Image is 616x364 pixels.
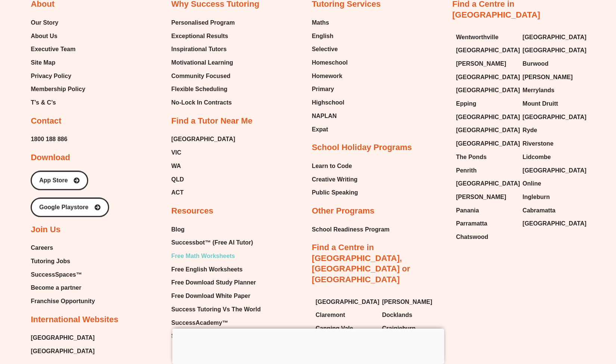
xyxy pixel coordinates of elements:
a: [GEOGRAPHIC_DATA] [523,32,582,43]
span: Privacy Policy [31,71,71,82]
span: Our Story [31,17,58,28]
span: Ryde [523,125,537,136]
span: Free Download White Paper [171,290,250,302]
span: Community Focused [171,71,230,82]
a: [GEOGRAPHIC_DATA] [456,45,515,56]
a: 1800 188 886 [31,134,67,145]
h2: Other Programs [312,206,375,217]
a: [GEOGRAPHIC_DATA] [456,112,515,123]
a: Free Download Study Planner [171,277,260,288]
span: [GEOGRAPHIC_DATA] [523,45,586,56]
a: Docklands [382,309,441,321]
a: [GEOGRAPHIC_DATA] [456,178,515,189]
a: Highschool [312,97,348,108]
span: [GEOGRAPHIC_DATA] [456,138,520,149]
a: WA [171,161,235,172]
span: [GEOGRAPHIC_DATA] [523,32,586,43]
h2: Download [31,152,70,163]
span: Ingleburn [523,192,550,203]
span: Learn to Code [312,161,352,172]
a: [GEOGRAPHIC_DATA] [171,134,235,145]
span: Homeschool [312,57,348,68]
a: Executive Team [31,44,85,55]
a: Primary [312,84,348,95]
span: Lidcombe [523,152,551,163]
span: Successbot™ (Free AI Tutor) [171,237,253,248]
span: Burwood [523,58,548,69]
span: Free Download Study Planner [171,277,256,288]
a: Tutoring Jobs [31,256,95,267]
span: QLD [171,174,184,185]
span: Site Map [31,57,55,68]
span: Maths [312,17,329,28]
a: Motivational Learning [171,57,235,68]
a: [GEOGRAPHIC_DATA] [523,165,582,176]
h2: School Holiday Programs [312,142,412,153]
span: No-Lock In Contracts [171,97,232,108]
a: Chatswood [456,231,515,243]
a: Ryde [523,125,582,136]
a: Flexible Scheduling [171,84,235,95]
span: About Us [31,31,57,42]
a: Exceptional Results [171,31,235,42]
span: [GEOGRAPHIC_DATA] [523,112,586,123]
span: Riverstone [523,138,554,149]
span: [GEOGRAPHIC_DATA] [456,125,520,136]
h2: Resources [171,206,213,217]
a: [GEOGRAPHIC_DATA] [523,218,582,229]
span: Google Playstore [39,204,89,210]
a: Selective [312,44,348,55]
h2: Find a Tutor Near Me [171,116,252,127]
iframe: Advertisement [172,329,444,362]
span: Parramatta [456,218,487,229]
a: Membership Policy [31,84,85,95]
span: English [312,31,334,42]
span: [GEOGRAPHIC_DATA] [456,45,520,56]
a: NAPLAN [312,111,348,122]
a: School Readiness Program [312,224,390,235]
span: Wentworthville [456,32,499,43]
a: Personalised Program [171,17,235,28]
a: [GEOGRAPHIC_DATA] [456,85,515,96]
a: The Ponds [456,152,515,163]
span: Executive Team [31,44,75,55]
span: SuccessResources™ [171,330,232,342]
a: Wentworthville [456,32,515,43]
span: Merrylands [523,85,554,96]
a: [GEOGRAPHIC_DATA] [456,125,515,136]
span: Homework [312,71,343,82]
a: Community Focused [171,71,235,82]
a: [GEOGRAPHIC_DATA] [31,346,95,357]
a: SuccessResources™ [171,330,260,342]
a: Site Map [31,57,85,68]
span: Chatswood [456,231,488,243]
a: Inspirational Tutors [171,44,235,55]
a: [GEOGRAPHIC_DATA] [456,72,515,83]
a: [PERSON_NAME] [456,192,515,203]
span: [GEOGRAPHIC_DATA] [456,112,520,123]
span: Free Math Worksheets [171,251,235,262]
a: Craigieburn [382,323,441,334]
a: Successbot™ (Free AI Tutor) [171,237,260,248]
a: Panania [456,205,515,216]
a: Ingleburn [523,192,582,203]
iframe: Chat Widget [492,280,616,364]
span: [PERSON_NAME] [382,296,432,308]
span: Epping [456,98,476,109]
span: NAPLAN [312,111,337,122]
a: Google Playstore [31,197,109,217]
span: Tutoring Jobs [31,256,70,267]
a: VIC [171,147,235,158]
a: App Store [31,171,88,190]
a: Free Math Worksheets [171,251,260,262]
span: Expat [312,124,328,135]
a: Cabramatta [523,205,582,216]
span: Highschool [312,97,344,108]
a: Parramatta [456,218,515,229]
a: Burwood [523,58,582,69]
a: Franchise Opportunity [31,296,95,307]
span: Cabramatta [523,205,555,216]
